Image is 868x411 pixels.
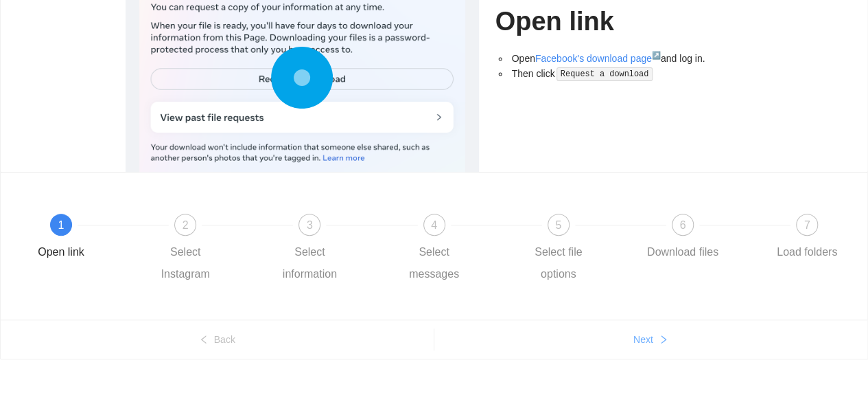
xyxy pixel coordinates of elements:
[643,214,767,263] div: 6Download files
[395,241,474,285] div: Select messages
[679,219,685,231] span: 6
[145,214,270,285] div: 2Select Instagram
[270,214,394,285] div: 3Select information
[431,219,437,231] span: 4
[777,241,837,263] div: Load folders
[509,66,743,82] li: Then click
[659,335,668,346] span: right
[495,5,743,38] h1: Open link
[1,329,434,351] button: leftBack
[519,214,643,285] div: 5Select file options
[434,329,868,351] button: Nextright
[395,214,519,285] div: 4Select messages
[145,241,225,285] div: Select Instagram
[767,214,847,263] div: 7Load folders
[633,332,653,347] span: Next
[183,219,189,231] span: 2
[58,219,64,231] span: 1
[38,241,84,263] div: Open link
[270,241,349,285] div: Select information
[21,214,145,263] div: 1Open link
[519,241,598,285] div: Select file options
[556,67,653,81] code: Request a download
[535,53,661,64] a: Facebook's download page↗
[307,219,313,231] span: 3
[652,51,661,59] sup: ↗
[509,51,743,66] li: Open and log in.
[647,241,718,263] div: Download files
[804,219,810,231] span: 7
[555,219,561,231] span: 5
